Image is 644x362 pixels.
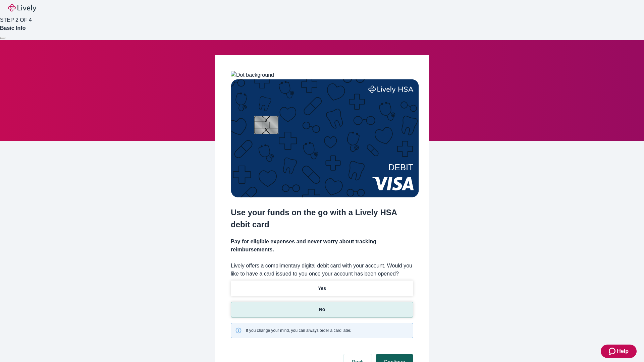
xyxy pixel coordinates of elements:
svg: Zendesk support icon [609,347,617,355]
span: If you change your mind, you can always order a card later. [246,327,351,334]
button: Yes [231,281,413,296]
img: Debit card [231,79,419,197]
span: Help [617,347,629,355]
p: No [319,306,325,313]
h2: Use your funds on the go with a Lively HSA debit card [231,206,413,231]
p: Yes [318,285,326,292]
h4: Pay for eligible expenses and never worry about tracking reimbursements. [231,238,413,254]
img: Lively [8,4,36,12]
img: Dot background [231,71,274,79]
button: No [231,302,413,317]
label: Lively offers a complimentary digital debit card with your account. Would you like to have a card... [231,262,413,278]
button: Zendesk support iconHelp [601,345,637,358]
